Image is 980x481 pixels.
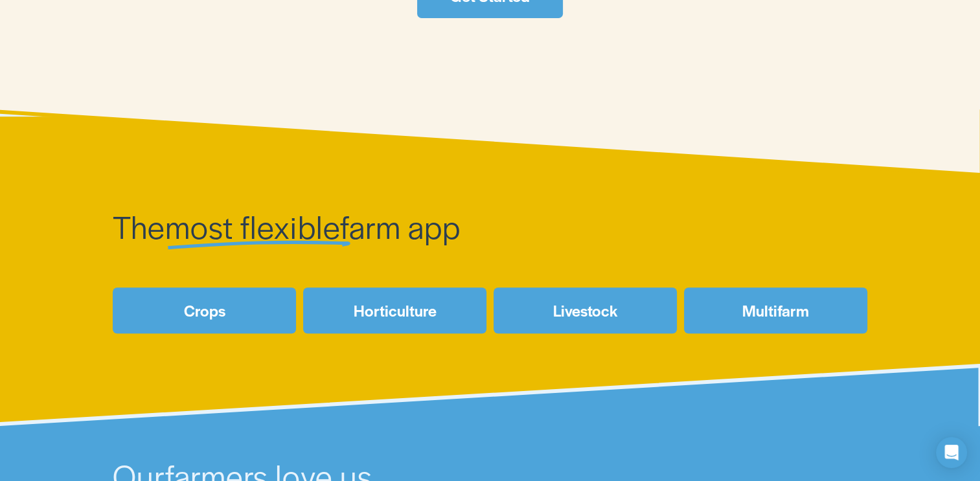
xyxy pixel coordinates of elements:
[684,287,867,333] a: Multifarm
[113,287,296,333] a: Crops
[340,204,461,248] span: farm app
[494,287,677,333] a: Livestock
[936,437,967,468] div: Open Intercom Messenger
[113,204,165,248] span: The
[165,204,339,248] span: most flexible
[303,287,486,333] a: Horticulture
